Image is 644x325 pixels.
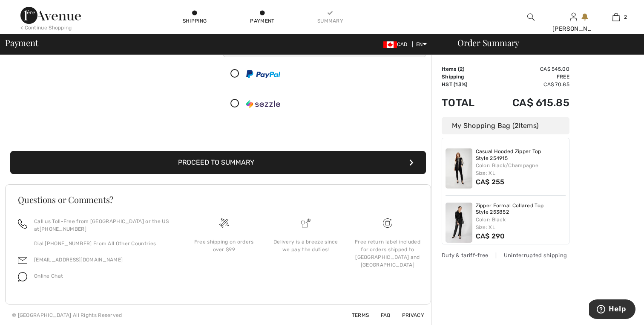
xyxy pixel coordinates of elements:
img: call [18,219,27,229]
span: CAD [383,41,411,47]
div: < Continue Shopping [20,24,72,32]
img: Free shipping on orders over $99 [383,218,392,228]
img: email [18,256,27,265]
a: [PHONE_NUMBER] [40,226,86,232]
a: Sign In [570,13,577,21]
a: Terms [342,312,369,318]
td: Items ( ) [442,65,489,73]
img: Sezzle [246,100,280,108]
p: Call us Toll-Free from [GEOGRAPHIC_DATA] or the US at [34,218,173,233]
div: Order Summary [447,38,639,47]
div: Color: Black/Champagne Size: XL [476,162,566,177]
div: Summary [317,17,343,25]
div: Free shipping on orders over $99 [190,238,258,253]
a: Privacy [392,312,424,318]
td: CA$ 70.85 [489,81,569,88]
td: Free [489,73,569,81]
div: Delivery is a breeze since we pay the duties! [272,238,340,253]
span: CA$ 255 [476,178,505,186]
p: Dial [PHONE_NUMBER] From All Other Countries [34,240,173,247]
a: Casual Hooded Zipper Top Style 254915 [476,148,566,162]
div: Shipping [182,17,207,25]
img: 1ère Avenue [20,7,81,24]
span: EN [416,41,427,47]
img: search the website [527,12,535,22]
td: CA$ 545.00 [489,65,569,73]
img: My Info [570,12,577,22]
div: Payment [250,17,275,25]
td: Total [442,88,489,117]
img: PayPal [246,70,280,78]
a: FAQ [371,312,391,318]
div: © [GEOGRAPHIC_DATA] All Rights Reserved [12,311,122,319]
div: Duty & tariff-free | Uninterrupted shipping [442,251,569,259]
span: 2 [624,13,627,21]
div: Color: Black Size: XL [476,216,566,231]
img: chat [18,272,27,281]
td: CA$ 615.85 [489,88,569,117]
img: Delivery is a breeze since we pay the duties! [301,218,310,228]
td: HST (13%) [442,81,489,88]
div: My Shopping Bag ( Items) [442,117,569,134]
span: 2 [460,66,463,72]
span: Online Chat [34,273,63,279]
h3: Questions or Comments? [18,195,418,204]
button: Proceed to Summary [10,151,426,174]
span: 2 [515,122,518,130]
a: 2 [595,12,637,22]
img: Free shipping on orders over $99 [219,218,229,228]
a: [EMAIL_ADDRESS][DOMAIN_NAME] [34,257,123,263]
td: Shipping [442,73,489,81]
a: Zipper Formal Collared Top Style 253852 [476,203,566,216]
img: Casual Hooded Zipper Top Style 254915 [446,148,472,189]
span: Payment [5,38,38,47]
iframe: Opens a widget where you can find more information [589,299,635,321]
img: Zipper Formal Collared Top Style 253852 [446,203,472,243]
img: My Bag [612,12,620,22]
div: Free return label included for orders shipped to [GEOGRAPHIC_DATA] and [GEOGRAPHIC_DATA] [354,238,422,269]
img: Canadian Dollar [383,41,397,48]
div: [PERSON_NAME] [552,24,594,33]
span: CA$ 290 [476,232,505,240]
